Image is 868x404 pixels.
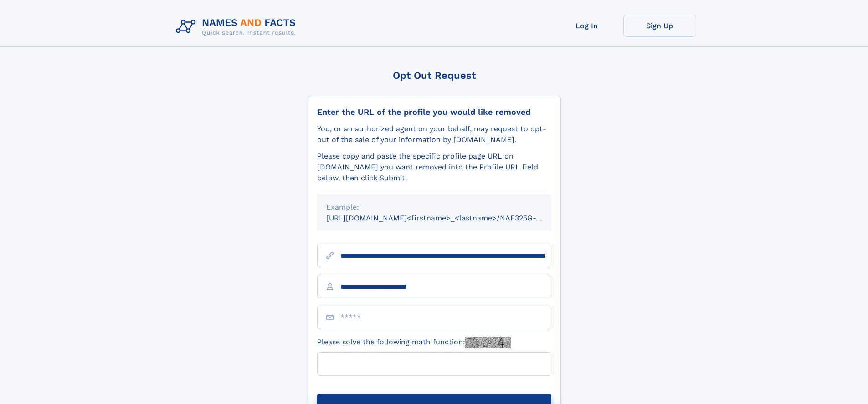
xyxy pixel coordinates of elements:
[308,70,561,81] div: Opt Out Request
[326,214,569,222] small: [URL][DOMAIN_NAME]<firstname>_<lastname>/NAF325G-xxxxxxxx
[172,15,303,39] img: Logo Names and Facts
[317,151,551,184] div: Please copy and paste the specific profile page URL on [DOMAIN_NAME] you want removed into the Pr...
[317,337,511,348] label: Please solve the following math function:
[623,15,696,37] a: Sign Up
[317,123,551,145] div: You, or an authorized agent on your behalf, may request to opt-out of the sale of your informatio...
[317,107,551,117] div: Enter the URL of the profile you would like removed
[550,15,623,37] a: Log In
[326,202,542,213] div: Example:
